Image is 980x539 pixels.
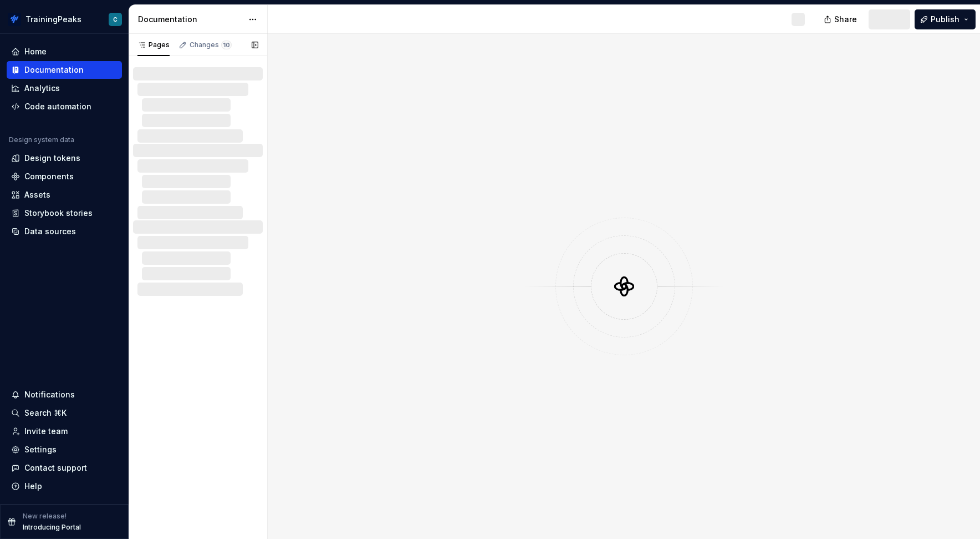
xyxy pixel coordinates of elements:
div: TrainingPeaks [25,14,81,25]
img: 4eb2c90a-beb3-47d2-b0e5-0e686db1db46.png [8,13,21,26]
p: New release! [23,512,67,521]
div: Storybook stories [24,208,93,219]
div: Changes [190,41,232,49]
button: Notifications [7,386,122,404]
div: Components [24,171,74,182]
button: Help [7,477,122,495]
span: Share [834,14,857,25]
div: Analytics [24,83,60,94]
div: Help [24,481,42,492]
div: Assets [24,189,50,200]
span: Publish [931,14,959,25]
span: 10 [221,41,232,49]
p: Introducing Portal [23,523,81,532]
div: Data sources [24,226,76,237]
button: Search ⌘K [7,404,122,422]
button: Contact support [7,459,122,477]
div: Code automation [24,101,91,112]
div: Documentation [24,64,84,75]
div: Design tokens [24,153,80,164]
button: TrainingPeaksC [2,7,126,31]
a: Data sources [7,223,122,240]
button: Share [818,9,864,29]
div: Search ⌘K [24,407,67,419]
a: Invite team [7,422,122,440]
a: Assets [7,186,122,204]
div: Invite team [24,426,68,437]
div: Notifications [24,389,75,400]
a: Code automation [7,98,122,115]
a: Documentation [7,61,122,79]
a: Settings [7,441,122,459]
div: C [113,15,118,24]
a: Home [7,43,122,61]
div: Home [24,46,47,57]
div: Contact support [24,462,87,473]
a: Storybook stories [7,204,122,222]
div: Pages [137,41,170,49]
a: Design tokens [7,149,122,167]
div: Settings [24,444,57,455]
button: Publish [915,9,976,29]
a: Components [7,168,122,185]
div: Design system data [9,135,74,144]
div: Documentation [138,14,243,25]
a: Analytics [7,79,122,97]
